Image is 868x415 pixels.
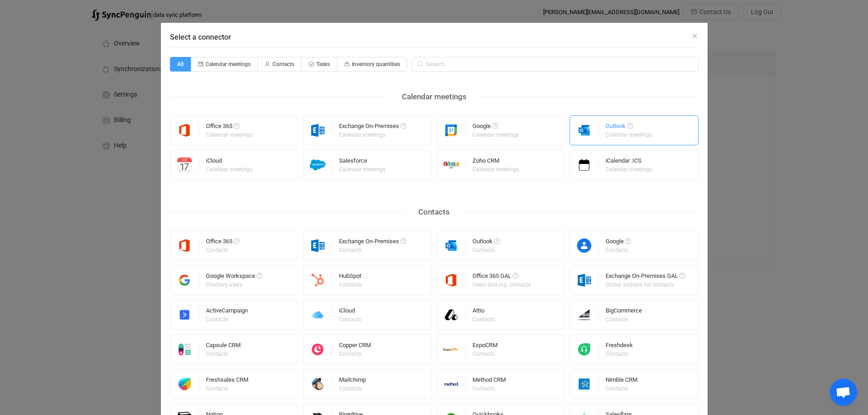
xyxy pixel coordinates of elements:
div: Contacts [606,386,636,391]
div: ActiveCampaign [206,307,248,317]
img: exchange.png [303,123,332,138]
img: google-workspace.png [170,272,199,288]
div: Calendar meetings [206,132,252,138]
div: Exchange On-Premises [339,238,406,247]
img: exchange.png [303,238,332,253]
img: copper.png [303,342,332,357]
div: Calendar meetings [206,167,252,172]
img: icalendar.png [570,157,599,173]
div: Office 365 [206,238,240,247]
div: Contacts [405,205,463,219]
div: Users and org. contacts [473,282,531,287]
div: Google [606,238,631,247]
div: Attio [473,307,496,317]
img: freshworks.png [170,376,199,392]
div: Contacts [339,386,365,391]
span: Select a connector [170,33,231,41]
div: Contacts [206,351,239,357]
div: Method CRM [473,377,506,386]
div: Contacts [339,317,361,322]
div: Calendar meetings [473,132,519,138]
img: big-commerce.png [570,307,599,323]
div: Calendar meetings [606,167,652,172]
img: attio.png [437,307,466,323]
img: freshdesk.png [570,342,599,357]
img: salesforce.png [303,157,332,173]
div: Google Workspace [206,273,262,282]
div: iCloud [206,158,254,167]
div: Contacts [473,386,504,391]
div: EspoCRM [473,342,498,351]
div: Office 365 GAL [473,273,532,282]
div: Copper CRM [339,342,371,351]
div: Contacts [339,282,361,287]
div: Contacts [206,317,247,322]
img: outlook.png [437,238,466,253]
div: iCloud [339,307,363,317]
img: microsoft365.png [437,272,466,288]
div: HubSpot [339,273,363,282]
div: Outlook [606,123,653,132]
div: Exchange On-Premises [339,123,406,132]
div: Mailchimp [339,377,366,386]
div: Contacts [206,247,238,253]
img: outlook.png [570,123,599,138]
img: capsule.png [170,342,199,357]
div: Contacts [206,386,247,391]
img: nimble.png [570,376,599,392]
img: microsoft365.png [170,238,199,253]
img: hubspot.png [303,272,332,288]
div: Capsule CRM [206,342,241,351]
div: Calendar meetings [388,90,480,104]
img: espo-crm.png [437,342,466,357]
button: Close [691,32,699,41]
div: Calendar meetings [339,132,405,138]
div: Calendar meetings [606,132,652,138]
input: Search [412,57,699,72]
div: Google [473,123,520,132]
img: google.png [437,123,466,138]
img: icloud-calendar.png [170,157,199,173]
img: google-contacts.png [570,238,599,253]
div: Contacts [339,351,370,357]
div: iCalendar .ICS [606,158,653,167]
div: Freshsales CRM [206,377,248,386]
div: Contacts [606,351,632,357]
div: Contacts [606,317,641,322]
div: Global address list contacts [606,282,684,287]
div: Nimble CRM [606,377,637,386]
div: Calendar meetings [339,167,385,172]
div: Open chat [830,379,857,406]
img: mailchimp.png [303,376,332,392]
div: Contacts [473,351,496,357]
div: Office 365 [206,123,254,132]
img: methodcrm.png [437,376,466,392]
div: Salesforce [339,158,387,167]
div: Contacts [339,247,405,253]
div: Contacts [473,317,495,322]
div: Contacts [473,247,498,253]
div: Calendar meetings [473,167,519,172]
img: exchange.png [570,272,599,288]
div: Contacts [606,247,630,253]
div: Directory users [206,282,261,287]
div: Zoho CRM [473,158,520,167]
div: Exchange On-Premises GAL [606,273,685,282]
img: zoho-crm.png [437,157,466,173]
img: activecampaign.png [170,307,199,323]
img: icloud.png [303,307,332,323]
div: Outlook [473,238,500,247]
img: microsoft365.png [170,123,199,138]
div: Freshdesk [606,342,633,351]
div: BigCommerce [606,307,642,317]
